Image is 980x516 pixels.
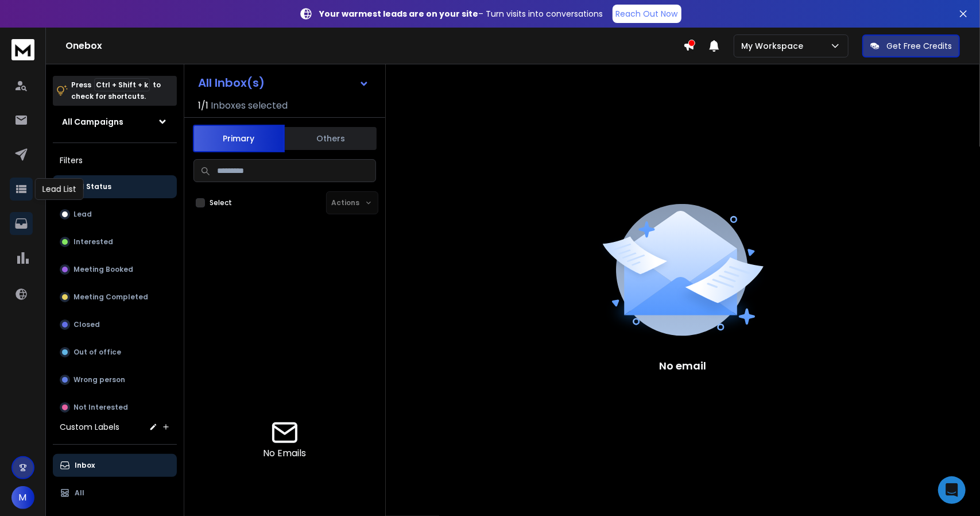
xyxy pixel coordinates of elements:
[613,5,681,23] a: Reach Out Now
[11,486,34,509] button: M
[660,358,707,374] p: No email
[741,40,808,52] p: My Workspace
[73,320,100,329] p: Closed
[35,178,84,200] div: Lead List
[60,421,119,433] h3: Custom Labels
[198,99,208,113] span: 1 / 1
[73,292,148,302] p: Meeting Completed
[320,8,479,20] strong: Your warmest leads are on your site
[53,454,177,477] button: Inbox
[53,230,177,253] button: Interested
[53,258,177,281] button: Meeting Booked
[53,368,177,391] button: Wrong person
[65,39,683,53] h1: Onebox
[75,182,111,191] p: All Status
[198,77,265,88] h1: All Inbox(s)
[73,375,125,384] p: Wrong person
[71,79,161,102] p: Press to check for shortcuts.
[211,99,288,113] h3: Inboxes selected
[73,403,128,412] p: Not Interested
[94,78,150,91] span: Ctrl + Shift + k
[193,125,285,152] button: Primary
[53,110,177,133] button: All Campaigns
[210,198,232,207] label: Select
[53,175,177,198] button: All Status
[53,341,177,364] button: Out of office
[53,482,177,505] button: All
[264,446,307,460] p: No Emails
[938,476,966,504] div: Open Intercom Messenger
[53,313,177,336] button: Closed
[285,126,377,151] button: Others
[11,39,34,60] img: logo
[53,286,177,309] button: Meeting Completed
[53,203,177,226] button: Lead
[616,8,678,20] p: Reach Out Now
[73,210,92,219] p: Lead
[73,265,133,274] p: Meeting Booked
[73,237,113,247] p: Interested
[189,71,378,94] button: All Inbox(s)
[886,40,952,52] p: Get Free Credits
[75,461,95,470] p: Inbox
[53,396,177,419] button: Not Interested
[320,8,603,20] p: – Turn visits into conversations
[73,348,121,357] p: Out of office
[62,116,123,128] h1: All Campaigns
[53,152,177,168] h3: Filters
[862,34,960,57] button: Get Free Credits
[75,488,84,498] p: All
